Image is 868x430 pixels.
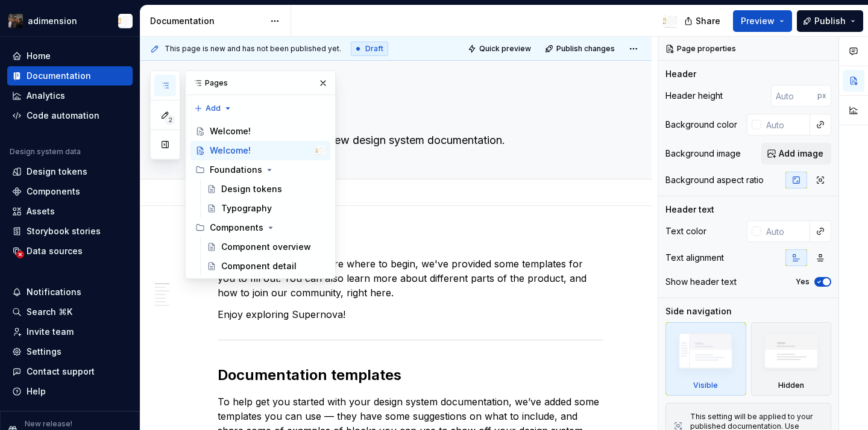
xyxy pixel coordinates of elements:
[27,110,99,122] div: Code automation
[27,366,95,378] div: Contact support
[7,86,133,105] a: Analytics
[678,10,728,32] button: Share
[2,8,137,34] button: adimensionNikki Craciun
[814,15,846,27] span: Publish
[8,14,23,28] img: 6406f678-1b55-468d-98ac-69dd53595fce.png
[190,141,330,160] a: Welcome!Nikki Craciun
[7,241,133,261] a: Data sources
[761,143,831,164] button: Add image
[7,382,133,401] button: Help
[118,14,133,28] img: Nikki Craciun
[202,257,330,276] a: Component detail
[206,104,221,113] span: Add
[27,346,61,358] div: Settings
[27,50,51,62] div: Home
[665,204,714,216] div: Header text
[190,122,330,276] div: Page tree
[27,225,101,237] div: Storybook stories
[797,10,863,32] button: Publish
[778,381,804,390] div: Hidden
[665,68,696,80] div: Header
[665,305,732,317] div: Side navigation
[190,122,330,141] a: Welcome!
[27,326,74,338] div: Invite team
[25,419,72,429] p: New release!
[665,252,724,264] div: Text alignment
[27,205,55,217] div: Assets
[210,164,262,176] div: Foundations
[751,322,832,396] div: Hidden
[696,15,720,27] span: Share
[27,306,72,318] div: Search ⌘K
[663,14,678,28] img: Nikki Craciun
[7,342,133,361] a: Settings
[215,131,601,150] textarea: You’ve landed in your new design system documentation.
[556,44,615,54] span: Publish changes
[202,199,330,218] a: Typography
[665,276,737,288] div: Show header text
[761,114,810,136] input: Auto
[190,160,330,179] div: Foundations
[771,85,817,107] input: Auto
[28,15,77,27] div: adimension
[365,44,383,54] span: Draft
[665,174,764,186] div: Background aspect ratio
[221,202,272,214] div: Typography
[7,322,133,341] a: Invite team
[221,183,282,195] div: Design tokens
[7,66,133,86] a: Documentation
[202,237,330,257] a: Component overview
[150,15,264,27] div: Documentation
[218,307,603,322] p: Enjoy exploring Supernova!
[693,381,718,390] div: Visible
[27,185,80,198] div: Components
[7,202,133,221] a: Assets
[741,15,775,27] span: Preview
[665,225,706,237] div: Text color
[221,241,311,253] div: Component overview
[761,220,810,242] input: Auto
[27,70,91,82] div: Documentation
[218,366,603,385] h2: Documentation templates
[479,44,531,54] span: Quick preview
[7,362,133,381] button: Contact support
[190,100,236,117] button: Add
[218,257,603,300] p: In case you're not too sure where to begin, we've provided some templates for you to fill out. Yo...
[27,245,83,257] div: Data sources
[541,40,620,57] button: Publish changes
[464,40,536,57] button: Quick preview
[210,125,251,137] div: Welcome!
[27,90,65,102] div: Analytics
[7,302,133,322] button: Search ⌘K
[779,148,823,160] span: Add image
[665,322,746,396] div: Visible
[796,277,810,287] label: Yes
[27,385,46,397] div: Help
[7,46,133,66] a: Home
[7,182,133,201] a: Components
[7,162,133,181] a: Design tokens
[27,166,87,178] div: Design tokens
[7,282,133,302] button: Notifications
[665,90,723,102] div: Header height
[210,222,263,234] div: Components
[7,106,133,125] a: Code automation
[202,179,330,199] a: Design tokens
[665,119,737,131] div: Background color
[190,218,330,237] div: Components
[221,260,297,272] div: Component detail
[186,71,335,95] div: Pages
[215,99,601,128] textarea: Welcome!
[165,44,341,54] span: This page is new and has not been published yet.
[210,145,251,157] div: Welcome!
[665,148,741,160] div: Background image
[733,10,792,32] button: Preview
[316,146,325,155] img: Nikki Craciun
[165,115,175,125] span: 2
[817,91,826,101] p: px
[10,147,81,157] div: Design system data
[27,286,81,298] div: Notifications
[7,222,133,241] a: Storybook stories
